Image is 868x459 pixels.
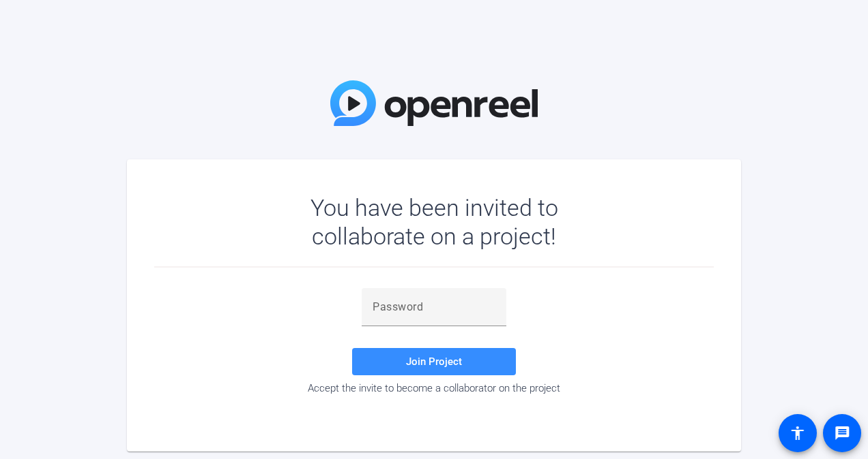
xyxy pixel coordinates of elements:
[834,425,850,441] mat-icon: message
[154,382,714,394] div: Accept the invite to become a collaborator on the project
[271,193,598,251] div: You have been invited to collaborate on a project!
[352,348,516,375] button: Join Project
[330,80,538,126] img: OpenReel Logo
[373,299,495,315] input: Password
[790,425,806,441] mat-icon: accessibility
[406,355,462,368] span: Join Project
